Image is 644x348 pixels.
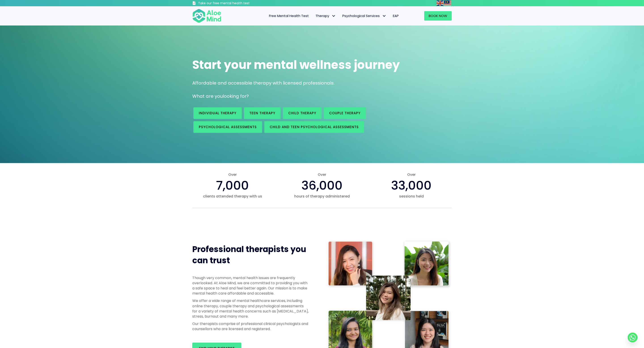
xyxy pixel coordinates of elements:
[288,111,316,115] span: Child Therapy
[381,13,387,19] span: Psychological Services: submenu
[393,13,399,18] span: EAP
[429,13,447,18] span: Book Now
[316,13,336,18] span: Therapy
[324,107,366,119] a: Couple therapy
[436,0,444,6] a: English
[192,57,400,73] span: Start your mental wellness journey
[269,13,309,18] span: Free Mental Health Test
[371,194,452,199] span: sessions held
[199,111,236,115] span: Individual therapy
[342,13,386,18] span: Psychological Services
[329,111,360,115] span: Couple therapy
[193,107,242,119] a: Individual therapy
[312,11,339,21] a: TherapyTherapy: submenu
[282,194,362,199] span: hours of therapy administered
[266,11,312,21] a: Free Mental Health Test
[390,11,402,21] a: EAP
[391,177,432,194] span: 33,000
[192,172,273,177] span: Over
[249,111,275,115] span: Teen Therapy
[339,11,390,21] a: Psychological ServicesPsychological Services: submenu
[192,244,306,266] span: Professional therapists you can trust
[199,125,257,129] span: Psychological assessments
[436,0,444,6] img: en
[198,1,273,6] h3: Take our free mental health test
[227,11,402,21] nav: Menu
[192,321,309,331] p: Our therapists comprise of professional clinical psychologists and counsellors who are licensed a...
[628,333,638,342] a: Whatsapp
[192,194,273,199] span: clients attended therapy with us
[192,80,452,86] p: Affordable and accessible therapy with licensed professionals.
[444,0,451,6] img: ms
[270,125,359,129] span: Child and Teen Psychological assessments
[424,11,452,21] a: Book Now
[192,93,223,99] span: What are you
[192,8,221,23] img: Aloe mind Logo
[444,0,452,6] a: Malay
[216,177,249,194] span: 7,000
[301,177,343,194] span: 36,000
[264,121,364,133] a: Child and Teen Psychological assessments
[283,107,322,119] a: Child Therapy
[330,13,337,19] span: Therapy: submenu
[192,298,309,319] p: We offer a wide range of mental healthcare services, including online therapy, couple therapy and...
[192,1,273,6] a: Take our free mental health test
[244,107,281,119] a: Teen Therapy
[193,121,262,133] a: Psychological assessments
[192,275,309,296] p: Though very common, mental health issues are frequently overlooked. At Aloe Mind, we are committe...
[223,93,249,99] span: looking for?
[282,172,362,177] span: Over
[371,172,452,177] span: Over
